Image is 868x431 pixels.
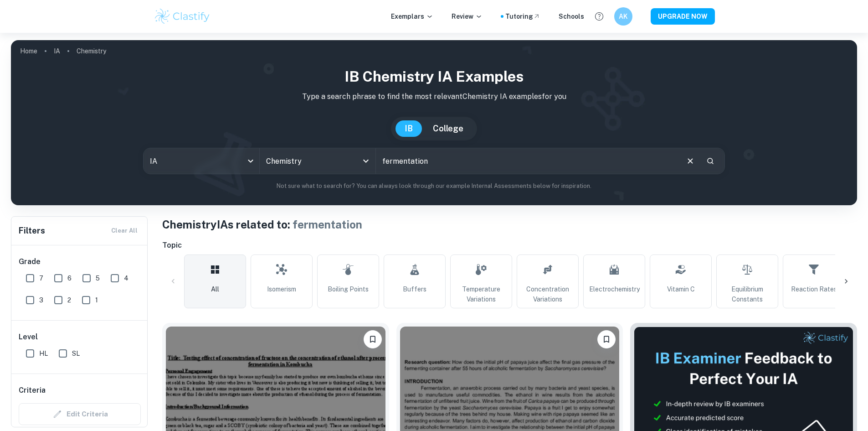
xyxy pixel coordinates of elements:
[452,11,483,21] p: Review
[267,284,296,294] span: Isomerism
[682,152,699,170] button: Clear
[597,330,616,348] button: Bookmark
[360,155,372,167] button: Open
[39,295,43,305] span: 3
[293,218,362,231] span: fermentation
[211,284,219,294] span: All
[18,91,850,102] p: Type a search phrase to find the most relevant Chemistry IA examples for you
[18,66,850,88] h1: IB Chemistry IA examples
[403,284,426,294] span: Buffers
[791,284,837,294] span: Reaction Rates
[20,45,37,57] a: Home
[154,7,211,26] img: Clastify logo
[651,8,715,25] button: UPGRADE NOW
[589,284,640,294] span: Electrochemistry
[19,403,141,425] div: Criteria filters are unavailable when searching by topic
[11,40,857,205] img: profile cover
[19,332,141,343] h6: Level
[19,256,141,267] h6: Grade
[559,11,584,21] a: Schools
[376,148,678,174] input: E.g. enthalpy of combustion, Winkler method, phosphate and temperature...
[19,385,46,396] h6: Criteria
[124,273,128,283] span: 4
[19,224,45,237] h6: Filters
[395,120,422,137] button: IB
[391,11,433,21] p: Exemplars
[591,9,607,24] button: Help and Feedback
[162,216,857,233] h1: Chemistry IAs related to:
[67,295,71,305] span: 2
[96,273,100,283] span: 5
[39,273,43,283] span: 7
[72,348,80,358] span: SL
[505,11,540,21] a: Tutoring
[667,284,695,294] span: Vitamin C
[454,284,508,304] span: Temperature Variations
[77,46,106,56] p: Chemistry
[67,273,72,283] span: 6
[162,240,857,251] h6: Topic
[521,284,575,304] span: Concentration Variations
[614,7,632,26] button: AK
[364,330,382,348] button: Bookmark
[144,148,259,174] div: IA
[95,295,98,305] span: 1
[39,348,48,358] span: HL
[18,182,850,191] p: Not sure what to search for? You can always look through our example Internal Assessments below f...
[54,45,60,57] a: IA
[328,284,369,294] span: Boiling Points
[720,284,774,304] span: Equilibrium Constants
[424,120,473,137] button: College
[618,11,628,21] h6: AK
[703,153,718,169] button: Search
